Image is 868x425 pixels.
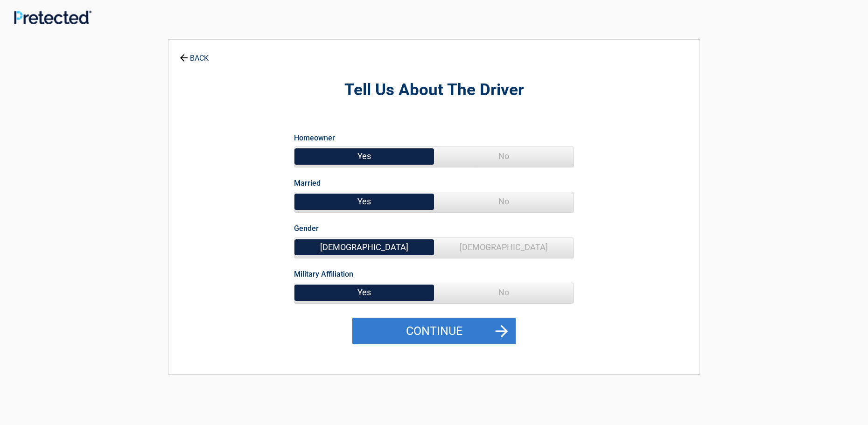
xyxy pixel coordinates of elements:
[294,268,353,280] label: Military Affiliation
[294,132,335,144] label: Homeowner
[434,147,574,166] span: No
[220,79,648,101] h2: Tell Us About The Driver
[294,177,321,189] label: Married
[434,192,574,211] span: No
[434,238,574,257] span: [DEMOGRAPHIC_DATA]
[14,10,91,24] img: Main Logo
[294,238,434,257] span: [DEMOGRAPHIC_DATA]
[294,192,434,211] span: Yes
[178,46,210,62] a: BACK
[352,318,516,345] button: Continue
[434,283,574,302] span: No
[294,222,319,235] label: Gender
[294,147,434,166] span: Yes
[294,283,434,302] span: Yes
